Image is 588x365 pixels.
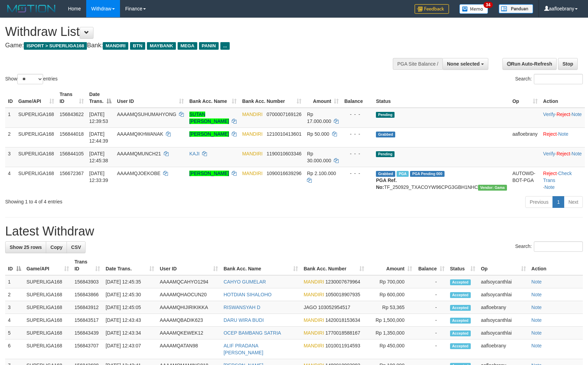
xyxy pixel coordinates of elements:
th: Game/API: activate to sort column ascending [16,88,57,108]
span: Grabbed [376,132,395,137]
th: Trans ID: activate to sort column ascending [72,256,103,275]
td: - [415,339,447,359]
div: - - - [344,170,370,177]
td: SUPERLIGA168 [16,167,57,193]
a: CAHYO GUMELAR [223,279,266,285]
span: CSV [71,244,81,250]
a: Next [564,196,583,208]
td: 2 [5,288,24,301]
span: AAAAMQMUNCH21 [117,151,161,156]
span: Copy [50,244,62,250]
span: None selected [447,61,480,67]
span: [DATE] 12:39:53 [89,112,108,124]
label: Show entries [5,74,58,84]
td: SUPERLIGA168 [24,288,72,301]
span: Accepted [450,279,471,285]
td: SUPERLIGA168 [16,127,57,147]
span: Vendor URL: https://trx31.1velocity.biz [478,185,507,191]
td: [DATE] 12:43:43 [103,314,157,327]
td: [DATE] 12:45:35 [103,275,157,288]
input: Search: [534,241,583,252]
td: Rp 600,000 [367,288,415,301]
a: Note [531,279,542,285]
label: Search: [515,241,583,252]
a: Copy [46,241,67,253]
select: Showentries [17,74,43,84]
div: - - - [344,150,370,157]
span: Marked by aafsengchandara [397,171,409,177]
th: Bank Acc. Name: activate to sort column ascending [187,88,239,108]
span: Copy 1420018153634 to clipboard [325,317,360,323]
span: AAAAMQSUHUMAHYONG [117,112,176,117]
td: Rp 450,000 [367,339,415,359]
div: Showing 1 to 4 of 4 entries [5,195,240,205]
span: Pending [376,151,395,157]
td: 156843903 [72,275,103,288]
td: 3 [5,147,16,167]
span: MANDIRI [242,112,262,117]
span: MANDIRI [242,171,262,176]
td: SUPERLIGA168 [24,275,72,288]
span: Grabbed [376,171,395,177]
span: Copy 1050018907935 to clipboard [325,292,360,297]
span: MANDIRI [303,330,324,336]
span: Copy 1090016639296 to clipboard [267,171,301,176]
th: Date Trans.: activate to sort column descending [87,88,114,108]
td: [DATE] 12:45:30 [103,288,157,301]
td: AAAAMQKEWEK12 [157,327,221,339]
td: [DATE] 12:45:05 [103,301,157,314]
th: Date Trans.: activate to sort column ascending [103,256,157,275]
span: Accepted [450,292,471,298]
div: PGA Site Balance / [393,58,442,70]
a: [PERSON_NAME] [189,131,229,137]
td: · · [540,108,585,128]
a: Reject [557,151,570,156]
td: aafsoycanthlai [478,275,528,288]
img: Button%20Memo.svg [459,4,488,14]
a: RISWANSYAH D [223,305,260,310]
th: Trans ID: activate to sort column ascending [57,88,87,108]
td: aafsoycanthlai [478,314,528,327]
td: 2 [5,127,16,147]
a: SUTAN [PERSON_NAME] [189,112,229,124]
td: [DATE] 12:43:07 [103,339,157,359]
span: MANDIRI [303,343,324,348]
span: JAGO [303,305,317,310]
td: 5 [5,327,24,339]
td: [DATE] 12:43:34 [103,327,157,339]
a: DARU WIRA BUDI [223,317,264,323]
b: PGA Ref. No: [376,177,397,190]
a: Note [531,330,542,336]
span: Copy 103052954517 to clipboard [318,305,350,310]
span: MANDIRI [242,151,262,156]
span: MEGA [178,42,197,50]
td: 1 [5,108,16,128]
td: SUPERLIGA168 [24,339,72,359]
span: MANDIRI [103,42,128,50]
span: Rp 17.000.000 [307,112,331,124]
a: Show 25 rows [5,241,46,253]
td: - [415,314,447,327]
td: Rp 1,500,000 [367,314,415,327]
th: Action [540,88,585,108]
span: 156844105 [60,151,84,156]
span: [DATE] 12:33:39 [89,171,108,183]
a: Note [571,112,582,117]
td: 3 [5,301,24,314]
span: MANDIRI [303,317,324,323]
td: aafloebrany [478,339,528,359]
td: 4 [5,167,16,193]
td: 156843912 [72,301,103,314]
td: · [540,127,585,147]
td: - [415,327,447,339]
img: panduan.png [499,4,533,13]
td: 6 [5,339,24,359]
span: PGA Pending [410,171,445,177]
div: - - - [344,131,370,137]
a: Run Auto-Refresh [502,58,557,70]
span: Show 25 rows [10,244,42,250]
span: 34 [484,2,493,8]
td: 156843707 [72,339,103,359]
td: 4 [5,314,24,327]
span: Rp 2.100.000 [307,171,336,176]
